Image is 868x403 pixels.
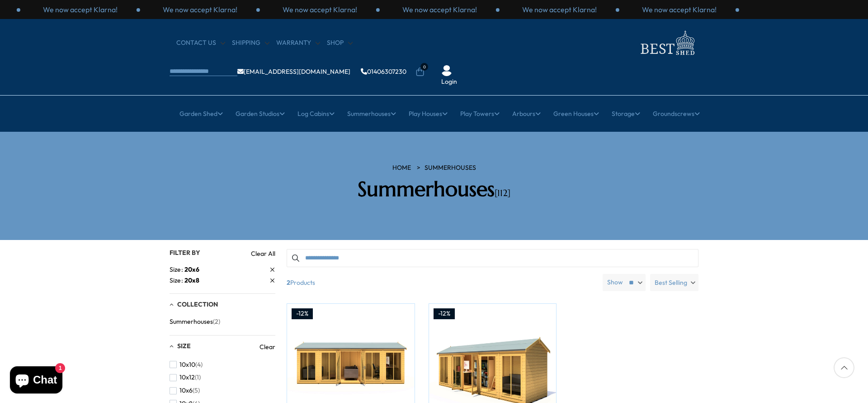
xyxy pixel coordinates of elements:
[297,102,335,125] a: Log Cabins
[292,308,313,319] div: -12%
[259,342,275,351] a: Clear
[179,387,193,394] span: 10x6
[140,5,260,14] div: 2 / 3
[170,249,200,257] span: Filter By
[553,102,599,125] a: Green Houses
[460,102,500,125] a: Play Towers
[283,274,599,291] span: Products
[184,265,199,273] span: 20x6
[512,102,541,125] a: Arbours
[177,300,218,308] span: Collection
[635,28,698,58] img: logo
[495,187,510,199] span: [112]
[163,5,237,14] p: We now accept Klarna!
[179,361,195,369] span: 10x10
[642,5,717,14] p: We now accept Klarna!
[170,265,184,274] span: Size
[170,276,184,285] span: Size
[170,318,213,326] span: Summerhouses
[20,5,140,14] div: 1 / 3
[176,38,225,48] a: CONTACT US
[184,276,199,284] span: 20x8
[500,5,619,14] div: 2 / 3
[327,38,353,48] a: Shop
[612,102,640,125] a: Storage
[195,374,201,381] span: (1)
[170,371,201,384] button: 10x12
[441,77,457,86] a: Login
[607,278,623,287] label: Show
[653,102,700,125] a: Groundscrews
[287,249,698,267] input: Search products
[434,308,455,319] div: -12%
[195,361,203,369] span: (4)
[619,5,739,14] div: 3 / 3
[170,315,220,328] button: Summerhouses (2)
[283,5,357,14] p: We now accept Klarna!
[655,274,687,291] span: Best Selling
[522,5,597,14] p: We now accept Klarna!
[425,163,476,173] a: Summerhouses
[7,366,65,396] inbox-online-store-chat: Shopify online store chat
[305,177,563,201] h2: Summerhouses
[441,65,452,76] img: User Icon
[361,68,406,75] a: 01406307230
[287,274,290,291] b: 2
[213,318,220,326] span: (2)
[170,384,200,397] button: 10x6
[177,342,191,350] span: Size
[43,5,118,14] p: We now accept Klarna!
[179,374,195,381] span: 10x12
[237,68,350,75] a: [EMAIL_ADDRESS][DOMAIN_NAME]
[650,274,698,291] label: Best Selling
[420,63,428,71] span: 0
[409,102,448,125] a: Play Houses
[415,67,425,77] a: 0
[170,358,203,371] button: 10x10
[402,5,477,14] p: We now accept Klarna!
[347,102,396,125] a: Summerhouses
[193,387,200,394] span: (5)
[179,102,223,125] a: Garden Shed
[236,102,285,125] a: Garden Studios
[232,38,269,48] a: Shipping
[392,163,411,173] a: HOME
[276,38,320,48] a: Warranty
[260,5,380,14] div: 3 / 3
[380,5,500,14] div: 1 / 3
[251,249,275,258] a: Clear All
